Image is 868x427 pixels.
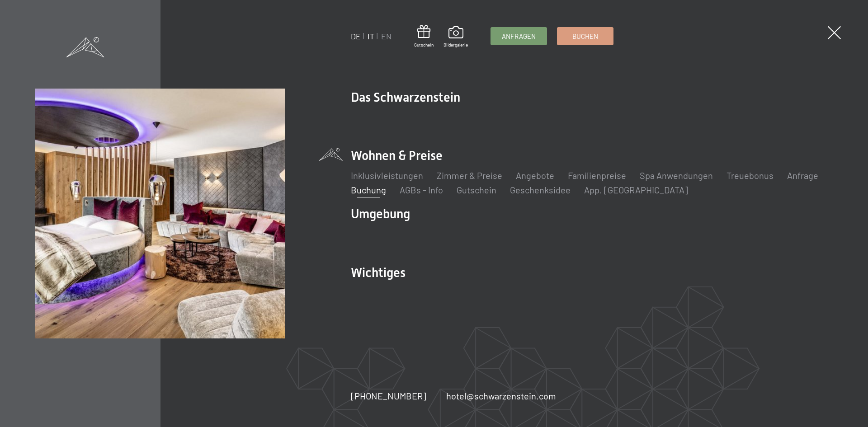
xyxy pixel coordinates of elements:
a: Angebote [516,170,554,181]
a: Gutschein [414,25,434,48]
a: Treuebonus [726,170,774,181]
a: Buchung [351,184,386,195]
a: Anfrage [787,170,818,181]
span: [PHONE_NUMBER] [351,390,426,401]
a: AGBs - Info [400,184,443,195]
a: Buchen [557,28,613,45]
a: EN [381,31,392,41]
a: DE [351,31,361,41]
span: Bildergalerie [443,42,468,48]
span: Gutschein [414,42,434,48]
a: Anfragen [491,28,547,45]
a: Zimmer & Preise [437,170,502,181]
a: Bildergalerie [443,26,468,48]
a: [PHONE_NUMBER] [351,389,426,402]
a: Geschenksidee [510,184,571,195]
a: IT [368,31,374,41]
a: Familienpreise [568,170,626,181]
a: hotel@schwarzenstein.com [446,389,556,402]
span: Buchen [572,32,598,41]
span: Anfragen [502,32,536,41]
a: Gutschein [457,184,496,195]
a: Inklusivleistungen [351,170,423,181]
a: Spa Anwendungen [640,170,713,181]
a: App. [GEOGRAPHIC_DATA] [584,184,688,195]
